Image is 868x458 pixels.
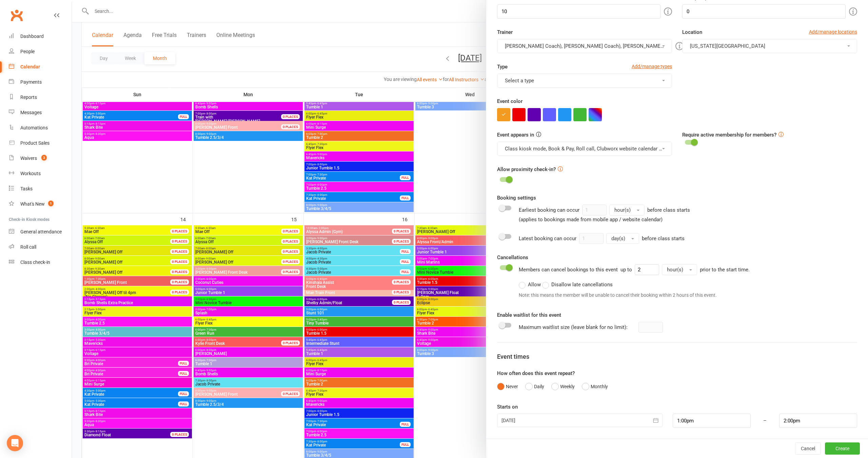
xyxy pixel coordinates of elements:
div: Product Sales [20,140,50,146]
button: Cancel [795,442,821,455]
button: Select a type [497,74,672,88]
a: Payments [9,75,72,90]
div: Maximum waitlist size (leave blank for no limit): [519,323,628,331]
div: Earliest booking can occur [519,205,690,224]
div: Reports [20,95,37,100]
label: Event color [497,97,522,105]
label: Booking settings [497,194,536,202]
label: Trainer [497,28,513,36]
label: Type [497,63,508,71]
label: Require active membership for members? [682,132,776,138]
span: before class starts [642,235,685,242]
div: People [20,49,35,54]
a: General attendance kiosk mode [9,224,72,240]
a: Dashboard [9,29,72,44]
label: Enable waitlist for this event [497,311,561,319]
button: [PERSON_NAME] Coach), [PERSON_NAME] Coach), [PERSON_NAME] Coach), [PERSON_NAME] Coach), [PERSON_N... [497,39,672,53]
div: Latest booking can occur [519,233,685,244]
button: day(s) [606,233,639,244]
button: [US_STATE][GEOGRAPHIC_DATA] [682,39,857,53]
a: Messages [9,105,72,120]
a: Product Sales [9,136,72,151]
div: General attendance [20,229,62,234]
a: Calendar [9,59,72,75]
div: Messages [20,110,42,115]
a: Clubworx [8,7,25,24]
a: Tasks [9,181,72,196]
div: Open Intercom Messenger [7,435,23,451]
div: Class check-in [20,259,50,265]
div: Note: this means the member will be unable to cancel their booking within 2 hours of this event. [519,291,750,299]
a: What's New1 [9,196,72,212]
span: prior to the start time. [700,267,750,273]
label: Location [682,28,702,36]
a: Automations [9,120,72,136]
button: Never [497,380,518,393]
div: Dashboard [20,34,44,39]
span: 1 [48,201,54,206]
span: 3 [41,155,47,161]
button: Monthly [582,380,608,393]
div: Tasks [20,186,33,191]
div: Automations [20,125,48,130]
label: Starts on [497,403,518,411]
a: Add/manage types [632,63,672,70]
div: Workouts [20,171,41,176]
div: Calendar [20,64,40,69]
button: Class kiosk mode, Book & Pay, Roll call, Clubworx website calendar and Mobile app [497,142,672,156]
label: Event appears in [497,131,534,139]
span: hour(s) [667,267,683,273]
label: Allow [519,280,541,289]
div: Event times [497,352,857,362]
div: Roll call [20,244,36,250]
span: hour(s) [614,207,631,213]
div: – [750,414,780,428]
div: What's New [20,201,45,207]
div: Members can cancel bookings to this event [519,264,750,301]
div: Payments [20,79,42,85]
a: Reports [9,90,72,105]
label: Disallow late cancellations [542,280,613,289]
a: Class kiosk mode [9,255,72,270]
label: Allow proximity check-in? [497,165,556,173]
a: Roll call [9,240,72,255]
button: hour(s) [609,205,645,215]
button: Create [825,442,860,455]
button: Daily [525,380,544,393]
a: People [9,44,72,59]
div: up to [620,264,697,275]
div: Waivers [20,155,37,161]
label: Cancellations [497,253,528,262]
span: day(s) [611,235,625,242]
label: How often does this event repeat? [497,369,575,377]
button: hour(s) [662,264,697,275]
span: [US_STATE][GEOGRAPHIC_DATA] [690,43,765,49]
a: Add/manage locations [809,28,857,36]
a: Waivers 3 [9,151,72,166]
button: Weekly [551,380,575,393]
a: Workouts [9,166,72,181]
